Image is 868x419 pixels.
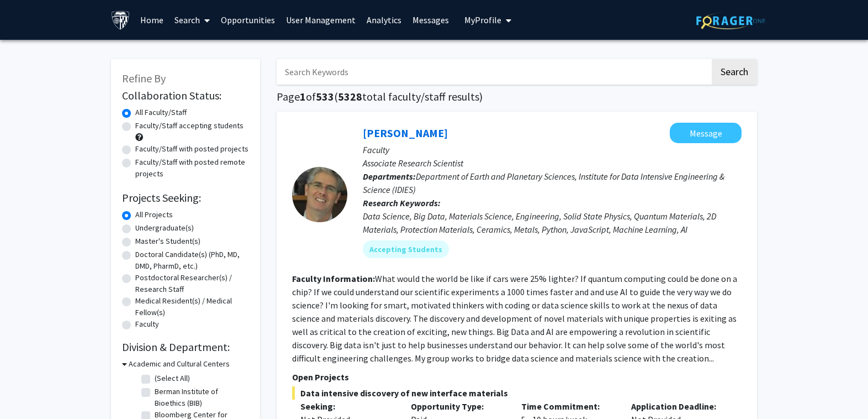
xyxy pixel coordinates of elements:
span: My Profile [464,14,501,25]
span: 5328 [338,90,362,103]
label: Master's Student(s) [135,235,200,247]
h2: Division & Department: [122,341,249,354]
p: Faculty [363,143,742,156]
label: All Projects [135,209,173,221]
iframe: Chat [8,369,47,411]
label: Faculty/Staff with posted remote projects [135,156,249,180]
span: Data intensive discovery of new interface materials [292,386,742,400]
h2: Collaboration Status: [122,89,249,102]
a: Messages [407,1,454,39]
label: (Select All) [155,373,190,384]
button: Message David Elbert [670,123,742,143]
mat-chip: Accepting Students [363,240,449,258]
a: Opportunities [215,1,280,39]
b: Faculty Information: [292,273,375,284]
p: Time Commitment: [521,400,615,413]
span: 533 [316,90,334,103]
span: 1 [300,90,306,103]
input: Search Keywords [277,59,710,85]
button: Search [712,59,757,85]
p: Open Projects [292,370,742,384]
label: All Faculty/Staff [135,107,187,118]
a: User Management [280,1,361,39]
a: [PERSON_NAME] [363,126,448,140]
p: Opportunity Type: [411,400,505,413]
span: Department of Earth and Planetary Sciences, Institute for Data Intensive Engineering & Science (I... [363,171,724,195]
p: Application Deadline: [631,400,725,413]
label: Postdoctoral Researcher(s) / Research Staff [135,272,249,295]
a: Analytics [361,1,407,39]
label: Faculty/Staff with posted projects [135,143,248,155]
b: Departments: [363,171,416,182]
h3: Academic and Cultural Centers [129,358,230,370]
label: Faculty/Staff accepting students [135,120,244,132]
p: Associate Research Scientist [363,156,742,170]
h2: Projects Seeking: [122,191,249,205]
b: Research Keywords: [363,197,441,208]
img: ForagerOne Logo [696,12,765,29]
span: Refine By [122,71,166,85]
a: Home [135,1,169,39]
img: Johns Hopkins University Logo [111,11,130,30]
a: Search [169,1,215,39]
label: Berman Institute of Bioethics (BIB) [155,386,246,409]
label: Doctoral Candidate(s) (PhD, MD, DMD, PharmD, etc.) [135,249,249,272]
p: Seeking: [300,400,394,413]
div: Data Science, Big Data, Materials Science, Engineering, Solid State Physics, Quantum Materials, 2... [363,209,742,236]
fg-read-more: What would the world be like if cars were 25% lighter? If quantum computing could be done on a ch... [292,273,737,364]
label: Faculty [135,318,159,330]
label: Undergraduate(s) [135,222,194,234]
h1: Page of ( total faculty/staff results) [277,90,757,103]
label: Medical Resident(s) / Medical Fellow(s) [135,295,249,318]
